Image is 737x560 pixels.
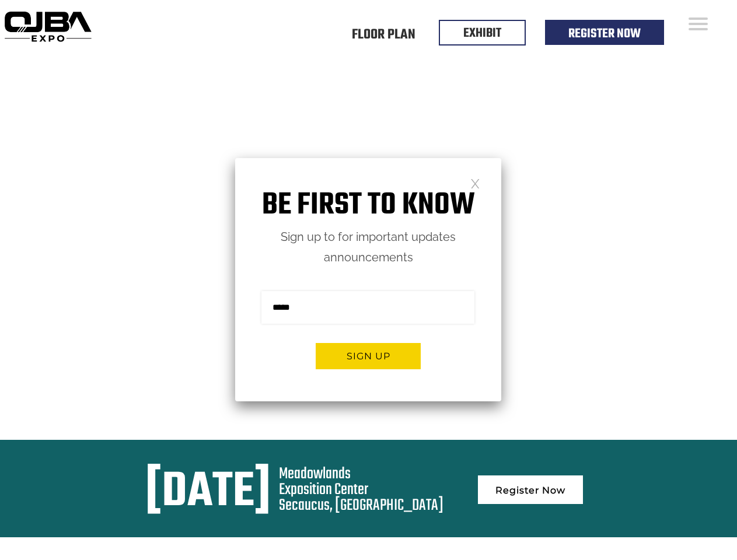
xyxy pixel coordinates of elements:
[145,466,271,520] div: [DATE]
[470,178,480,188] a: Close
[235,187,501,224] h1: Be first to know
[463,23,501,43] a: EXHIBIT
[568,24,641,44] a: Register Now
[235,227,501,268] p: Sign up to for important updates announcements
[316,343,421,369] button: Sign up
[279,466,443,513] div: Meadowlands Exposition Center Secaucus, [GEOGRAPHIC_DATA]
[478,475,583,504] a: Register Now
